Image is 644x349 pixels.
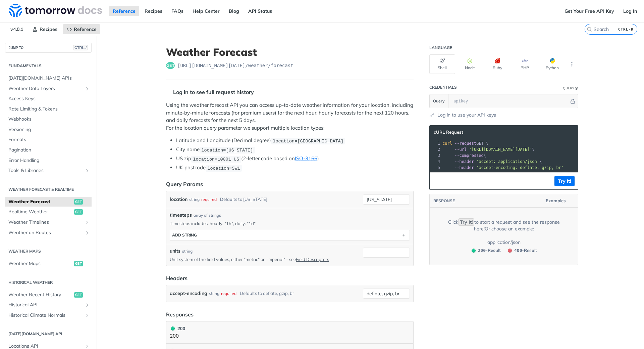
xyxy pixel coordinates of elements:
span: 200 [472,249,476,253]
div: required [221,289,236,298]
span: \ [442,153,486,158]
span: get [74,292,83,298]
p: Using the weather forecast API you can access up-to-date weather information for your location, i... [166,101,414,132]
label: units [170,248,180,255]
span: 400 [508,249,512,253]
span: \ [442,159,542,164]
img: Tomorrow.io Weather API Docs [9,4,102,17]
input: apikey [450,94,569,108]
span: Access Keys [8,95,90,102]
div: application/json [487,239,521,246]
div: string [189,194,200,204]
li: City name [176,146,414,154]
div: Credentials [429,85,457,90]
a: Tools & LibrariesShow subpages for Tools & Libraries [5,166,92,176]
span: Tools & Libraries [8,167,83,174]
div: Query Params [166,180,203,188]
button: Show subpages for Locations API [85,344,90,349]
a: Log in to use your API keys [437,112,496,119]
span: location=[US_STATE] [201,147,253,152]
div: Log in to see full request history [166,88,254,96]
a: Recipes [141,6,166,16]
div: array of strings [194,212,221,218]
span: - Result [514,247,537,254]
a: Recipes [29,24,61,34]
a: Weather on RoutesShow subpages for Weather on Routes [5,228,92,238]
span: Weather on Routes [8,229,83,236]
span: --header [454,159,474,164]
a: Reference [109,6,139,16]
span: get [74,199,83,205]
li: Latitude and Longitude (Decimal degree) [176,137,414,144]
a: Log In [620,6,641,16]
h2: Weather Forecast & realtime [5,186,92,192]
span: Weather Maps [8,260,72,267]
button: Node [457,54,483,74]
span: Versioning [8,126,90,133]
label: accept-encoding [170,289,207,298]
span: Webhooks [8,116,90,123]
a: Reference [63,24,100,34]
a: Webhooks [5,114,92,124]
a: Weather Mapsget [5,259,92,269]
button: 400400-Result [504,247,539,254]
a: Historical APIShow subpages for Historical API [5,300,92,310]
button: Examples [543,198,575,204]
span: timesteps [170,212,192,219]
button: Query [430,94,448,108]
span: Examples [546,198,566,204]
span: Realtime Weather [8,209,72,215]
a: [DATE][DOMAIN_NAME] APIs [5,73,92,83]
button: PHP [512,54,538,74]
span: Error Handling [8,157,90,164]
button: Try It! [554,176,575,186]
span: Weather Recent History [8,292,72,298]
a: Pagination [5,145,92,155]
h2: Historical Weather [5,279,92,286]
span: [DATE][DOMAIN_NAME] APIs [8,75,90,82]
a: Weather Data LayersShow subpages for Weather Data Layers [5,84,92,94]
p: Unit system of the field values, either "metric" or "imperial" - see [170,256,360,262]
span: --compressed [454,153,484,158]
div: Defaults to [US_STATE] [220,194,267,204]
button: 200200-Result [468,247,503,254]
span: get [74,261,83,266]
span: - Result [478,247,501,254]
span: get [74,209,83,215]
div: Defaults to deflate, gzip, br [240,289,294,298]
span: Weather Data Layers [8,85,83,92]
code: Try It! [458,218,474,226]
span: Historical Climate Normals [8,312,83,319]
button: Show subpages for Weather Data Layers [85,86,90,91]
span: 'accept-encoding: deflate, gzip, br' [476,165,563,170]
a: Versioning [5,125,92,135]
svg: Search [587,27,592,32]
h2: [DATE][DOMAIN_NAME] API [5,331,92,337]
a: Formats [5,135,92,145]
div: QueryInformation [563,86,578,91]
span: Pagination [8,147,90,154]
a: ISO-3166 [295,155,317,162]
span: https://api.tomorrow.io/v4/weather/forecast [177,62,293,69]
a: Weather TimelinesShow subpages for Weather Timelines [5,217,92,227]
a: Field Descriptors [296,257,329,262]
div: ADD string [172,232,197,237]
span: --request [454,141,476,146]
div: 5 [430,165,441,171]
a: Rate Limiting & Tokens [5,104,92,114]
button: cURL Request [431,129,471,136]
p: Timesteps includes: hourly: "1h", daily: "1d" [170,220,410,226]
div: Click to start a request and see the response here! Or choose an example: [440,219,567,232]
button: Hide [569,98,576,104]
h2: Fundamentals [5,63,92,69]
div: Headers [166,274,187,282]
div: Responses [166,310,194,318]
a: Get Your Free API Key [561,6,618,16]
button: Show subpages for Weather on Routes [85,230,90,235]
div: 1 [430,140,441,146]
div: 3 [430,152,441,159]
a: Weather Forecastget [5,197,92,207]
button: Show subpages for Historical Climate Normals [85,313,90,318]
button: Copy to clipboard [433,176,442,186]
span: Reference [74,26,97,32]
